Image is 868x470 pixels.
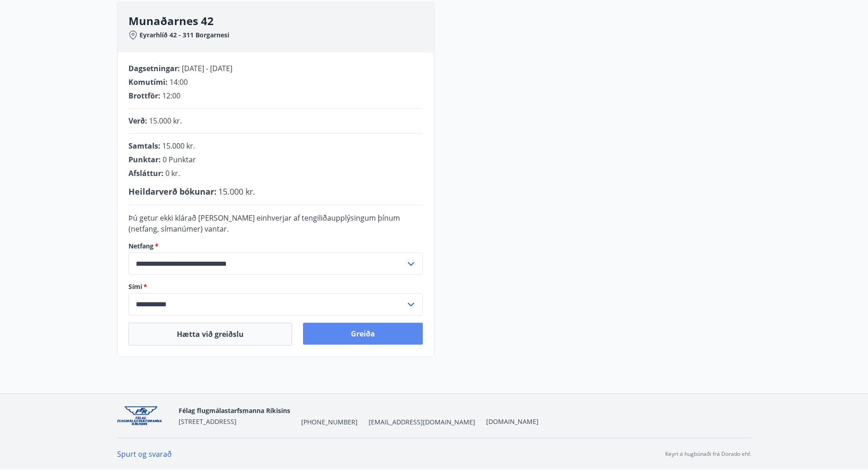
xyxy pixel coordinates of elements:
[128,155,161,165] span: Punktar :
[486,417,539,426] a: [DOMAIN_NAME]
[117,449,172,459] a: Spurt og svarað
[128,186,216,197] span: Heildarverð bókunar :
[301,418,358,427] span: [PHONE_NUMBER]
[165,168,180,178] span: 0 kr.
[303,323,423,345] button: Greiða
[162,91,180,101] span: 12:00
[128,168,164,178] span: Afsláttur :
[218,186,255,197] span: 15.000 kr.
[149,116,182,126] span: 15.000 kr.
[128,77,168,87] span: Komutími :
[128,13,434,29] h3: Munaðarnes 42
[162,141,195,151] span: 15.000 kr.
[128,63,180,73] span: Dagsetningar :
[128,141,160,151] span: Samtals :
[128,116,147,126] span: Verð :
[163,155,196,165] span: 0 Punktar
[139,31,229,40] span: Eyrarhlíð 42 - 311 Borgarnesi
[169,77,188,87] span: 14:00
[369,418,475,427] span: [EMAIL_ADDRESS][DOMAIN_NAME]
[128,323,292,346] button: Hætta við greiðslu
[128,242,423,251] label: Netfang
[128,91,160,101] span: Brottför :
[665,450,751,458] p: Keyrt á hugbúnaði frá Dorado ehf.
[182,63,232,73] span: [DATE] - [DATE]
[117,406,171,426] img: jpzx4QWYf4KKDRVudBx9Jb6iv5jAOT7IkiGygIXa.png
[128,282,423,291] label: Sími
[128,213,400,234] span: Þú getur ekki klárað [PERSON_NAME] einhverjar af tengiliðaupplýsingum þínum (netfang, símanúmer) ...
[179,417,236,426] span: [STREET_ADDRESS]
[179,406,290,415] span: Félag flugmálastarfsmanna Ríkisins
